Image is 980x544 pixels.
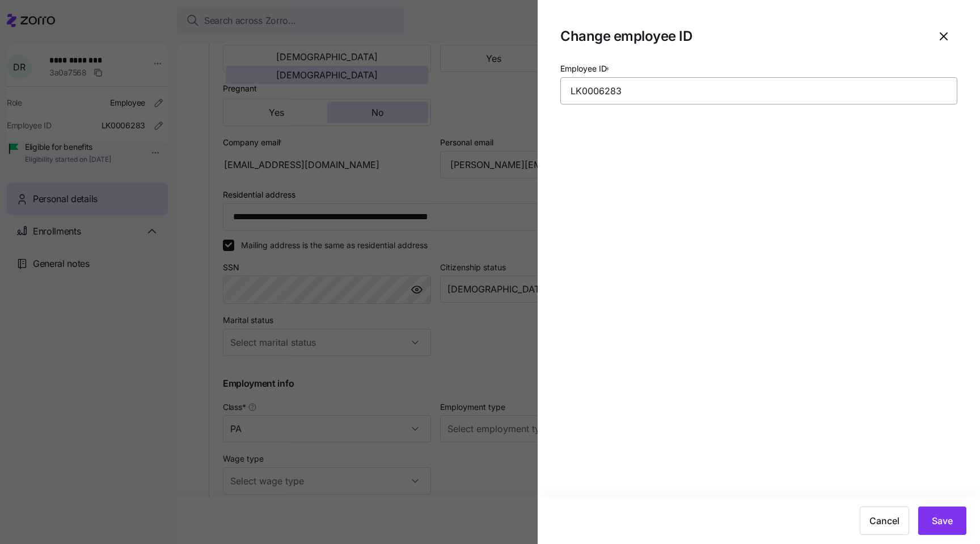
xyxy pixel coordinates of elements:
span: Save [932,514,953,528]
h1: Change employee ID [560,27,921,45]
button: Save [918,507,966,535]
label: Employee ID [560,62,612,75]
span: Cancel [869,514,899,528]
input: Type employee id [560,77,957,104]
button: Cancel [860,507,909,535]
